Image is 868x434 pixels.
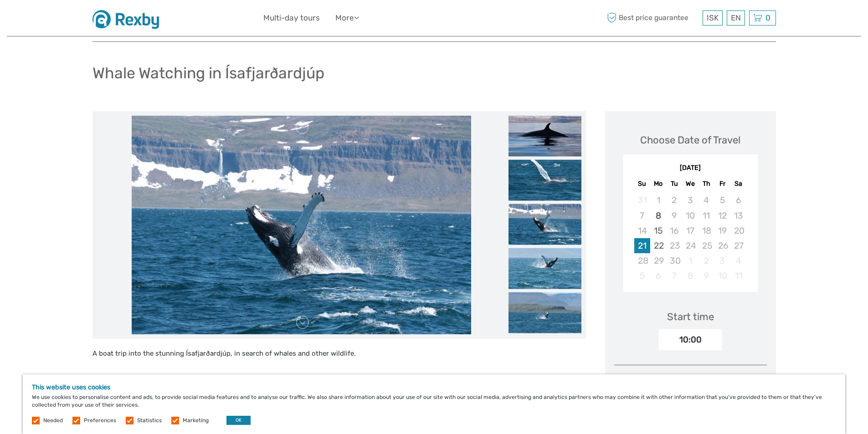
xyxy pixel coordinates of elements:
[650,268,666,283] div: Not available Monday, October 6th, 2025
[508,116,581,157] img: 92807f0e490c4abebf2e0aec69572ee1_slider_thumbnail.jpeg
[226,416,251,425] button: OK
[634,193,650,208] div: Not available Sunday, August 31st, 2025
[682,238,698,253] div: Not available Wednesday, September 24th, 2025
[92,64,324,82] h1: Whale Watching in Ísafjarðardjúp
[508,292,581,333] img: 7ca1542ff7394408b5da8f305bb38154_slider_thumbnail.jpeg
[699,193,714,208] div: Not available Thursday, September 4th, 2025
[263,11,320,25] a: Multi-day tours
[650,178,666,190] div: Mo
[730,238,746,253] div: Not available Saturday, September 27th, 2025
[634,208,650,223] div: Not available Sunday, September 7th, 2025
[666,178,682,190] div: Tu
[714,208,730,223] div: Not available Friday, September 12th, 2025
[727,10,745,26] div: EN
[666,238,682,253] div: Not available Tuesday, September 23rd, 2025
[730,208,746,223] div: Not available Saturday, September 13th, 2025
[335,11,359,25] a: More
[682,268,698,283] div: Not available Wednesday, October 8th, 2025
[682,193,698,208] div: Not available Wednesday, September 3rd, 2025
[84,417,116,424] label: Preferences
[92,348,586,360] p: A boat trip into the stunning Ísafjarðardjúp, in search of whales and other wildlife.
[699,178,714,190] div: Th
[682,208,698,223] div: Not available Wednesday, September 10th, 2025
[764,13,772,22] span: 0
[23,374,845,434] div: We use cookies to personalise content and ads, to provide social media features and to analyse ou...
[623,163,758,173] div: [DATE]
[650,238,666,253] div: Choose Monday, September 22nd, 2025
[137,417,162,424] label: Statistics
[730,253,746,268] div: Not available Saturday, October 4th, 2025
[666,268,682,283] div: Not available Tuesday, October 7th, 2025
[650,208,666,223] div: Choose Monday, September 8th, 2025
[13,16,103,23] p: We're away right now. Please check back later!
[667,310,714,324] div: Start time
[682,253,698,268] div: Not available Wednesday, October 1st, 2025
[634,178,650,190] div: Su
[32,383,836,391] h5: This website uses cookies
[650,223,666,238] div: Choose Monday, September 15th, 2025
[714,223,730,238] div: Not available Friday, September 19th, 2025
[650,253,666,268] div: Not available Monday, September 29th, 2025
[132,116,472,334] img: f606fd98646745d5846695f62a7420a1_main_slider.jpeg
[508,160,581,201] img: 1615a1301a9245579f7651af6097e407_slider_thumbnail.jpeg
[699,223,714,238] div: Not available Thursday, September 18th, 2025
[658,329,722,350] div: 10:00
[634,223,650,238] div: Not available Sunday, September 14th, 2025
[707,13,719,22] span: ISK
[92,7,166,29] img: 1430-dd05a757-d8ed-48de-a814-6052a4ad6914_logo_small.jpg
[699,268,714,283] div: Not available Thursday, October 9th, 2025
[666,253,682,268] div: Not available Tuesday, September 30th, 2025
[666,223,682,238] div: Not available Tuesday, September 16th, 2025
[730,268,746,283] div: Not available Saturday, October 11th, 2025
[650,193,666,208] div: Not available Monday, September 1st, 2025
[508,204,581,245] img: f606fd98646745d5846695f62a7420a1_slider_thumbnail.jpeg
[714,193,730,208] div: Not available Friday, September 5th, 2025
[699,208,714,223] div: Not available Thursday, September 11th, 2025
[730,178,746,190] div: Sa
[730,193,746,208] div: Not available Saturday, September 6th, 2025
[43,417,63,424] label: Needed
[699,238,714,253] div: Not available Thursday, September 25th, 2025
[634,268,650,283] div: Not available Sunday, October 5th, 2025
[666,208,682,223] div: Not available Tuesday, September 9th, 2025
[714,238,730,253] div: Not available Friday, September 26th, 2025
[666,193,682,208] div: Not available Tuesday, September 2nd, 2025
[508,248,581,289] img: da16ce5bdf574d68a02bcd26f7d9a3ad_slider_thumbnail.jpeg
[682,223,698,238] div: Not available Wednesday, September 17th, 2025
[605,10,700,26] span: Best price guarantee
[699,253,714,268] div: Not available Thursday, October 2nd, 2025
[626,193,755,283] div: month 2025-09
[682,178,698,190] div: We
[640,133,740,147] div: Choose Date of Travel
[714,268,730,283] div: Not available Friday, October 10th, 2025
[105,14,116,25] button: Open LiveChat chat widget
[714,253,730,268] div: Not available Friday, October 3rd, 2025
[634,253,650,268] div: Not available Sunday, September 28th, 2025
[634,238,650,253] div: Choose Sunday, September 21st, 2025
[730,223,746,238] div: Not available Saturday, September 20th, 2025
[714,178,730,190] div: Fr
[183,417,209,424] label: Marketing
